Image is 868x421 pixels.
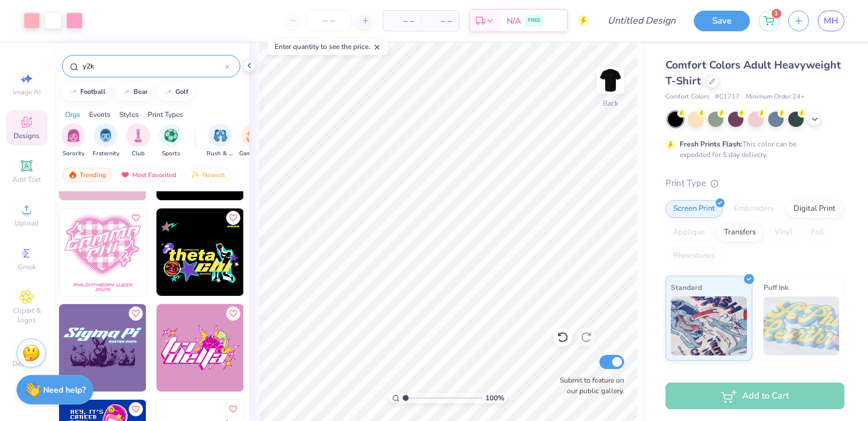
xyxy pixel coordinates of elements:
div: football [80,89,106,95]
div: Trending [63,168,112,182]
div: Rhinestones [665,247,723,265]
img: most_fav.gif [120,171,130,179]
div: Screen Print [665,200,723,218]
button: golf [157,83,194,101]
span: 100 % [485,393,504,403]
button: Like [226,402,240,416]
span: Club [132,149,145,158]
div: golf [175,89,188,95]
input: Try "Alpha" [81,60,225,72]
div: Styles [119,109,139,120]
div: Print Type [665,177,844,190]
strong: Fresh Prints Flash: [680,139,742,149]
span: – – [390,15,414,27]
span: Greek [18,262,36,272]
img: Standard [671,296,747,355]
span: Sorority [63,149,84,158]
a: MH [818,11,844,31]
button: Save [694,11,750,31]
img: trend_line.gif [122,89,131,96]
img: Sorority Image [67,129,80,142]
img: trending.gif [68,171,77,179]
div: filter for Fraternity [93,123,119,158]
span: N/A [507,15,521,27]
span: Fraternity [93,149,119,158]
img: Sports Image [164,129,178,142]
img: Fraternity Image [99,129,112,142]
img: fa4d81ee-29e5-4de8-8cc7-e0e922de3a82 [156,208,244,296]
img: de793cb7-3af4-4acf-9e29-fa241fac6c72 [146,208,233,296]
img: 8ff8cb7f-ba73-4870-9bde-4e5c6d2eefd9 [59,208,146,296]
span: MH [824,14,838,28]
img: 6c7ff135-3c21-4c64-816a-af25169eea72 [146,304,233,391]
span: # C1717 [715,92,740,102]
div: filter for Sorority [61,123,85,158]
img: Rush & Bid Image [214,129,227,142]
label: Submit to feature on our public gallery. [553,375,624,396]
div: Enter quantity to see the price. [268,38,388,55]
div: filter for Game Day [239,123,266,158]
span: Sports [162,149,180,158]
span: 1 [772,9,781,18]
span: Add Text [12,175,41,184]
span: Puff Ink [763,281,788,293]
img: Club Image [132,129,145,142]
button: filter button [126,123,150,158]
div: Vinyl [767,224,800,241]
div: Most Favorited [115,168,182,182]
img: Newest.gif [191,171,200,179]
span: Standard [671,281,702,293]
span: Minimum Order: 24 + [746,92,805,102]
button: Like [129,211,143,225]
button: filter button [61,123,85,158]
div: bear [133,89,148,95]
button: Like [129,402,143,416]
div: Applique [665,224,713,241]
button: Like [129,306,143,321]
img: fb7a560b-d575-4495-a984-75e8c88e4d20 [59,304,146,391]
div: filter for Sports [159,123,182,158]
input: – – [306,10,352,31]
button: bear [115,83,153,101]
img: Game Day Image [246,129,260,142]
img: 45d5257d-cbdc-4b4a-88d1-91c6870f8d72 [156,304,244,391]
button: filter button [207,123,234,158]
button: filter button [93,123,119,158]
img: Back [599,68,622,92]
button: Like [226,306,240,321]
span: Image AI [13,87,41,97]
span: Game Day [239,149,266,158]
span: FREE [528,17,540,25]
button: Like [226,211,240,225]
span: Comfort Colors [665,92,709,102]
div: filter for Rush & Bid [207,123,234,158]
div: This color can be expedited for 5 day delivery. [680,139,825,160]
div: Digital Print [786,200,843,218]
img: Puff Ink [763,296,840,355]
span: Decorate [12,359,41,368]
span: – – [428,15,452,27]
div: Embroidery [726,200,782,218]
div: Transfers [716,224,763,241]
div: Print Types [148,109,183,120]
div: Orgs [65,109,80,120]
img: f8653b23-32a5-4ccf-8fb6-34267d609970 [243,304,331,391]
input: Untitled Design [598,9,685,32]
div: Events [89,109,110,120]
div: Back [603,98,618,109]
button: filter button [239,123,266,158]
img: trend_line.gif [68,89,78,96]
button: filter button [159,123,182,158]
span: Rush & Bid [207,149,234,158]
span: Clipart & logos [6,306,47,325]
span: Comfort Colors Adult Heavyweight T-Shirt [665,58,841,88]
div: Foil [804,224,831,241]
div: Newest [185,168,230,182]
span: Designs [14,131,40,141]
div: filter for Club [126,123,150,158]
img: 26798458-aee5-4d2e-85cb-56a0df850c71 [243,208,331,296]
button: football [62,83,111,101]
img: trend_line.gif [164,89,173,96]
span: Upload [15,218,38,228]
strong: Need help? [43,384,86,396]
